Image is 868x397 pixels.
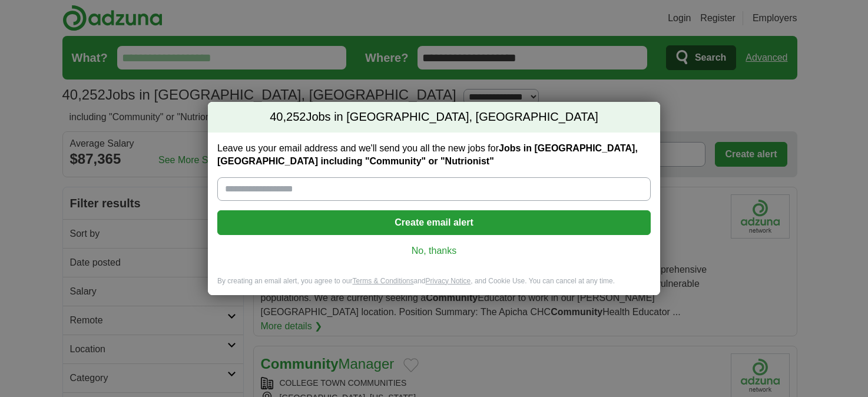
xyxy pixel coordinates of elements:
span: 40,252 [270,109,306,125]
button: Create email alert [217,210,651,235]
a: Privacy Notice [426,277,471,285]
a: No, thanks [227,244,641,257]
label: Leave us your email address and we'll send you all the new jobs for [217,142,651,168]
h2: Jobs in [GEOGRAPHIC_DATA], [GEOGRAPHIC_DATA] [208,102,660,133]
strong: Jobs in [GEOGRAPHIC_DATA], [GEOGRAPHIC_DATA] including "Community" or "Nutrionist" [217,143,638,166]
a: Terms & Conditions [352,277,413,285]
div: By creating an email alert, you agree to our and , and Cookie Use. You can cancel at any time. [208,276,660,296]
